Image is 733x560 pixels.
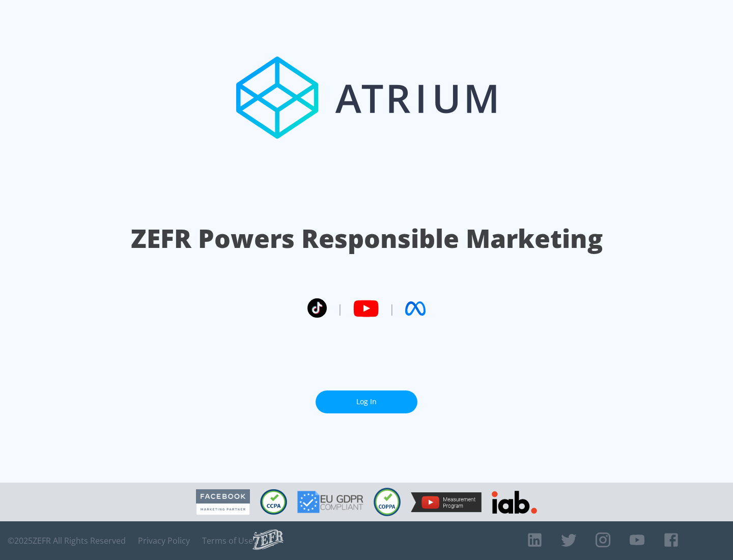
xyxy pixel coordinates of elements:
a: Privacy Policy [138,536,190,546]
a: Log In [316,390,417,413]
img: COPPA Compliant [374,488,401,516]
a: Terms of Use [202,536,253,546]
span: | [337,301,343,316]
img: Facebook Marketing Partner [196,489,250,515]
img: IAB [492,491,537,514]
img: GDPR Compliant [297,491,363,513]
span: © 2025 ZEFR All Rights Reserved [8,536,126,546]
img: CCPA Compliant [260,489,287,515]
span: | [389,301,395,316]
img: YouTube Measurement Program [411,492,482,512]
h1: ZEFR Powers Responsible Marketing [131,221,603,256]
